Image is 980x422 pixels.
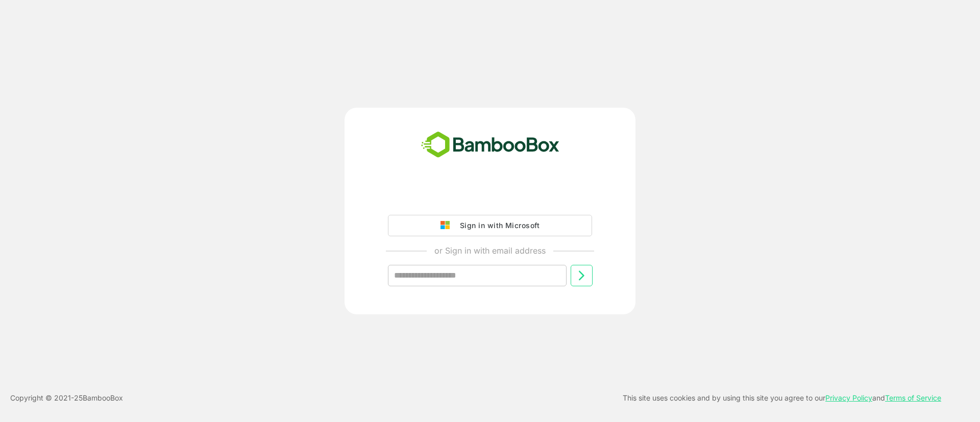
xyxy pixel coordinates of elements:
[885,393,941,402] a: Terms of Service
[440,221,455,230] img: google
[623,392,941,404] p: This site uses cookies and by using this site you agree to our and
[825,393,872,402] a: Privacy Policy
[455,219,540,232] div: Sign in with Microsoft
[434,244,546,257] p: or Sign in with email address
[388,215,592,236] button: Sign in with Microsoft
[10,392,123,404] p: Copyright © 2021- 25 BambooBox
[415,128,565,162] img: bamboobox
